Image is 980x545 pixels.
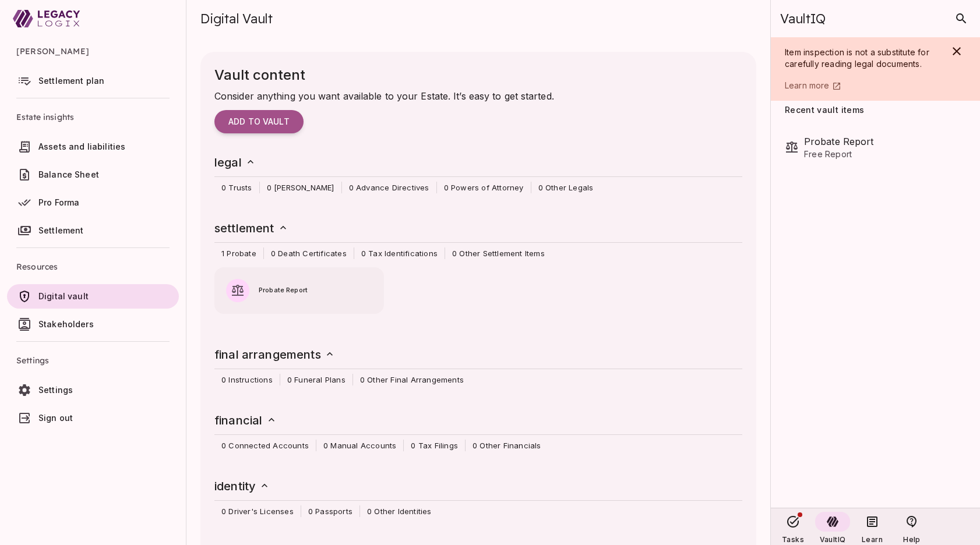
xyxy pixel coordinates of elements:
[780,10,825,27] span: VaultIQ
[785,79,938,91] a: Learn more
[862,535,883,544] span: Learn
[785,105,864,117] span: Recent vault items
[316,440,403,451] span: 0 Manual Accounts
[260,182,341,193] span: 0 [PERSON_NAME]
[804,148,966,160] span: Free Report
[214,505,301,517] span: 0 Driver's Licenses
[7,406,179,430] a: Sign out
[38,319,94,329] span: Stakeholders
[353,374,471,385] span: 0 Other Final Arrangements
[38,141,125,151] span: Assets and liabilities
[7,135,179,159] a: Assets and liabilities
[531,182,601,193] span: 0 Other Legals
[16,253,170,281] span: Resources
[259,285,372,296] span: Probate Report
[38,385,73,395] span: Settings
[7,378,179,402] a: Settings
[214,440,316,451] span: 0 Connected Accounts
[214,90,554,102] span: Consider anything you want available to your Estate. It’s easy to get started.
[301,505,359,517] span: 0 Passports
[785,47,932,69] span: Item inspection is not a substitute for carefully reading legal documents.
[214,153,256,172] h6: legal
[214,374,280,385] span: 0 Instructions
[342,182,436,193] span: 0 Advance Directives
[214,219,289,238] h6: settlement
[214,267,384,314] button: Probate Report
[38,291,89,301] span: Digital vault
[7,190,179,215] a: Pro Forma
[360,505,439,517] span: 0 Other Identities
[820,535,845,544] span: VaultIQ
[214,345,336,364] h6: final arrangements
[38,413,73,423] span: Sign out
[214,66,305,83] span: Vault content
[203,147,754,199] div: legal 0 Trusts0 [PERSON_NAME]0 Advance Directives0 Powers of Attorney0 Other Legals
[785,80,830,90] span: Learn more
[203,405,754,457] div: financial 0 Connected Accounts0 Manual Accounts0 Tax Filings0 Other Financials
[200,10,273,27] span: Digital Vault
[38,169,99,179] span: Balance Sheet
[214,110,304,133] button: Add to vault
[214,411,277,430] h6: financial
[38,197,79,207] span: Pro Forma
[203,213,754,265] div: settlement 1 Probate0 Death Certificates0 Tax Identifications0 Other Settlement Items
[903,535,920,544] span: Help
[404,440,465,451] span: 0 Tax Filings
[16,103,170,131] span: Estate insights
[7,162,179,187] a: Balance Sheet
[7,284,179,309] a: Digital vault
[7,312,179,337] a: Stakeholders
[16,346,170,374] span: Settings
[445,247,552,259] span: 0 Other Settlement Items
[16,37,170,65] span: [PERSON_NAME]
[7,218,179,243] a: Settlement
[804,135,966,148] span: Probate Report
[214,477,270,496] h6: identity
[437,182,531,193] span: 0 Powers of Attorney
[203,471,754,523] div: identity 0 Driver's Licenses0 Passports0 Other Identities
[782,535,804,544] span: Tasks
[228,116,290,127] span: Add to vault
[264,247,354,259] span: 0 Death Certificates
[203,339,754,391] div: final arrangements 0 Instructions0 Funeral Plans0 Other Final Arrangements
[214,247,263,259] span: 1 Probate
[354,247,445,259] span: 0 Tax Identifications
[466,440,548,451] span: 0 Other Financials
[38,225,84,235] span: Settlement
[785,126,966,168] div: Probate ReportFree Report
[38,76,104,86] span: Settlement plan
[7,69,179,93] a: Settlement plan
[280,374,352,385] span: 0 Funeral Plans
[214,182,259,193] span: 0 Trusts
